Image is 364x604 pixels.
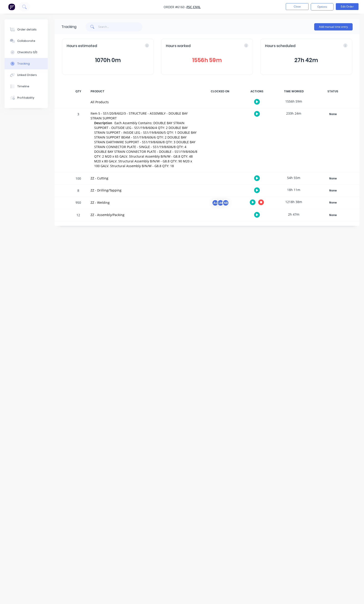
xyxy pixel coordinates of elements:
[71,210,85,221] div: 12
[71,197,85,209] div: 950
[71,185,85,196] div: 8
[17,62,30,66] div: Tracking
[17,39,35,43] div: Collaborate
[5,92,48,103] button: Profitability
[5,24,48,35] button: Order details
[217,199,224,206] div: LM
[277,209,311,219] div: 2h 47m
[316,199,349,206] button: None
[277,185,311,195] div: 18h 11m
[71,87,85,96] div: QTY
[91,200,197,205] div: ZZ - Welding
[166,43,191,49] span: Hours worked
[277,197,311,207] div: 1218h 38m
[316,212,349,218] button: None
[8,3,15,10] img: Factory
[67,43,97,49] span: Hours estimated
[311,3,334,10] button: Options
[212,199,219,206] div: AL
[98,22,143,31] input: Search...
[316,187,349,194] button: None
[91,212,197,217] div: ZZ - Assembly/Packing
[71,173,85,184] div: 100
[17,84,29,88] div: Timeline
[314,23,353,30] button: Add manual time entry
[316,111,349,117] button: None
[17,96,34,100] div: Profitability
[61,24,76,30] div: Tracking
[94,121,112,125] span: Description
[313,87,352,96] div: STATUS
[277,87,311,96] div: TIME WORKED
[17,50,37,54] div: Checklists 0/0
[91,111,197,121] div: Item 5 - SS1/20/8/602/3 - STRUCTURE - ASSEMBLY - DOUBLE BAY STRAIN SUPPORT
[71,109,85,172] div: 3
[17,28,37,32] div: Order details
[336,3,359,10] button: Edit Order
[91,188,197,193] div: ZZ - Drilling/Tapping
[203,87,237,96] div: CLOCKED ON
[5,47,48,58] button: Checklists 0/0
[286,3,308,10] button: Close
[5,58,48,69] button: Tracking
[5,81,48,92] button: Timeline
[277,173,311,183] div: 54h 55m
[5,69,48,81] button: Linked Orders
[17,73,37,77] div: Linked Orders
[94,121,197,168] span: Each Assembly Contains: DOUBLE BAY STRAIN SUPPORT - OUTSIDE LEG - SS1/19/8/606/4 QTY: 2 DOUBLE BA...
[91,176,197,181] div: ZZ - Cutting
[91,100,197,104] div: All Products
[277,96,311,106] div: 1556h 59m
[5,35,48,47] button: Collaborate
[166,56,248,65] button: 1556h 59m
[67,56,149,65] button: 1070h 0m
[88,87,200,96] div: PRODUCT
[164,5,187,9] span: Order #6160 -
[265,56,347,65] button: 27h 42m
[316,175,349,182] button: None
[240,87,274,96] div: ACTIONS
[265,43,296,49] span: Hours scheduled
[187,5,201,9] a: FSC Civil
[222,199,229,206] div: NB
[277,108,311,118] div: 233h 24m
